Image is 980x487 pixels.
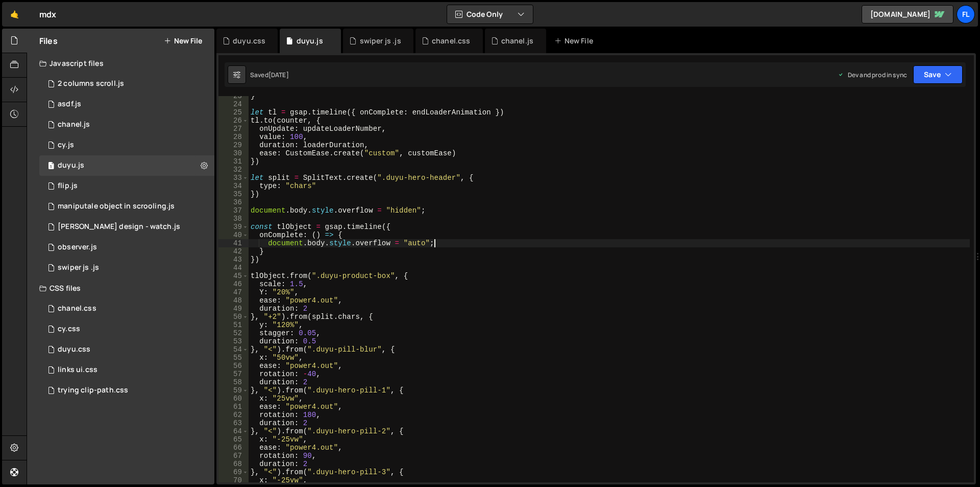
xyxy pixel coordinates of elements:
div: mdx [39,8,56,20]
div: 44 [218,264,249,272]
div: 48 [218,296,249,305]
div: cy.css [58,324,80,334]
div: 14087/45370.js [39,258,214,278]
div: 42 [218,247,249,256]
div: asdf.js [58,100,81,109]
div: [PERSON_NAME] design - watch.js [58,222,180,231]
div: 61 [218,403,249,411]
div: Javascript files [27,53,214,74]
div: 60 [218,395,249,403]
div: 53 [218,337,249,345]
div: chanel.js [58,120,90,129]
div: 29 [218,141,249,149]
div: Dev and prod in sync [838,71,907,79]
div: 69 [218,468,249,476]
div: 39 [218,223,249,231]
div: 50 [218,313,249,321]
div: chanel.css [58,304,96,313]
div: 24 [218,100,249,108]
button: New File [164,37,202,45]
div: 52 [218,329,249,337]
div: 56 [218,362,249,370]
div: 26 [218,117,249,125]
div: 33 [218,174,249,182]
div: links ui.css [58,365,97,375]
div: swiper js .js [360,36,401,46]
div: 45 [218,272,249,280]
div: 14087/36400.css [39,380,214,401]
div: 55 [218,354,249,362]
div: 63 [218,419,249,427]
div: 27 [218,125,249,133]
div: 14087/45247.js [39,114,214,135]
div: 14087/36530.js [39,74,214,94]
div: 14087/36120.js [39,196,214,217]
div: New File [554,36,597,46]
div: 43 [218,256,249,264]
div: 14087/37273.js [39,176,214,196]
div: 54 [218,345,249,354]
div: flip.js [58,181,78,191]
div: 64 [218,427,249,435]
div: 31 [218,157,249,166]
div: 32 [218,166,249,174]
div: 57 [218,370,249,378]
span: 1 [48,163,54,171]
div: 65 [218,435,249,444]
div: 46 [218,280,249,288]
div: 30 [218,149,249,157]
div: maniputale object in scrooling.js [58,202,175,211]
button: Save [913,65,963,84]
div: [DATE] [268,71,289,79]
div: 68 [218,460,249,468]
div: 70 [218,476,249,484]
div: Saved [250,71,289,79]
div: 14087/37841.css [39,360,214,380]
div: CSS files [27,278,214,298]
div: 14087/35941.js [39,217,214,237]
div: 14087/45251.css [39,298,214,319]
div: duyu.js [297,36,323,46]
a: 🤙 [2,2,27,27]
div: 37 [218,206,249,215]
div: chanel.css [432,36,471,46]
div: 34 [218,182,249,190]
div: 59 [218,386,249,395]
div: chanel.js [501,36,533,46]
div: trying clip-path.css [58,386,128,395]
div: 51 [218,321,249,329]
a: fl [957,5,975,24]
div: 40 [218,231,249,239]
div: cy.js [58,141,74,150]
div: 36 [218,198,249,206]
div: 28 [218,133,249,141]
div: 58 [218,378,249,386]
div: 62 [218,411,249,419]
div: duyu.css [233,36,265,46]
a: [DOMAIN_NAME] [862,5,953,24]
div: 47 [218,288,249,296]
div: 35 [218,190,249,198]
div: 49 [218,305,249,313]
div: 2 columns scroll.js [58,79,124,88]
div: observer.js [58,243,97,252]
div: swiper js .js [58,263,99,272]
div: 25 [218,108,249,117]
div: 38 [218,215,249,223]
div: 14087/43937.js [39,94,214,114]
div: duyu.css [58,345,90,354]
div: 23 [218,92,249,100]
button: Code Only [447,5,533,24]
div: 67 [218,452,249,460]
div: 66 [218,444,249,452]
div: 14087/44148.js [39,135,214,155]
div: 41 [218,239,249,247]
div: 14087/45503.js [39,155,214,176]
h2: Files [39,35,58,47]
div: 14087/36990.js [39,237,214,258]
div: 14087/44196.css [39,319,214,339]
div: 14087/45644.css [39,339,214,360]
div: duyu.js [58,161,84,170]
